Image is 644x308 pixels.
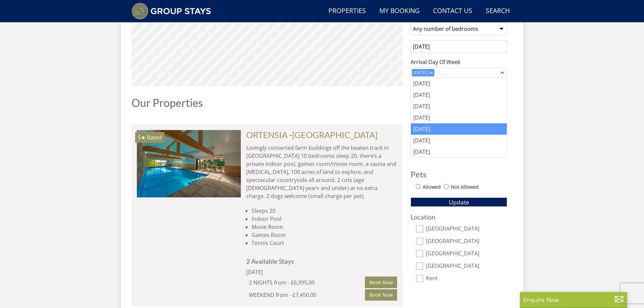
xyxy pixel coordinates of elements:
[426,263,507,270] label: [GEOGRAPHIC_DATA]
[449,198,469,206] span: Update
[411,89,507,101] div: [DATE]
[411,135,507,146] div: [DATE]
[292,130,378,140] a: [GEOGRAPHIC_DATA]
[326,4,369,19] a: Properties
[411,112,507,123] div: [DATE]
[252,239,397,247] li: Tennis Court
[365,289,397,301] a: Book Now
[377,4,422,19] a: My Booking
[412,70,428,76] div: [DATE]
[138,134,146,141] span: ORTENSIA has a 5 star rating under the Quality in Tourism Scheme
[249,279,365,287] div: 2 NIGHTS from - £6,995.00
[411,170,507,179] h3: Pets
[430,4,475,19] a: Contact Us
[252,207,397,215] li: Sleeps 20
[411,78,507,89] div: [DATE]
[246,258,397,265] h4: 2 Available Stays
[426,250,507,258] label: [GEOGRAPHIC_DATA]
[411,40,507,53] input: Arrival Date
[483,4,513,19] a: Search
[411,197,507,207] button: Update
[246,144,397,200] p: Lovingly converted farm buildings off the beaten track in [GEOGRAPHIC_DATA] 10 bedrooms sleep 20,...
[249,291,365,299] div: WEEKEND from - £7,450.00
[426,226,507,233] label: [GEOGRAPHIC_DATA]
[411,213,507,221] h3: Location
[411,58,507,66] label: Arrival Day Of Week
[289,130,378,140] span: -
[411,68,507,78] div: Combobox
[246,268,337,276] div: [DATE]
[523,295,624,304] p: Enquire Now
[252,223,397,231] li: Movie Room
[426,275,507,283] label: Kent
[131,3,211,19] img: Group Stays
[426,238,507,245] label: [GEOGRAPHIC_DATA]
[411,101,507,112] div: [DATE]
[131,97,402,109] h1: Our Properties
[365,276,397,288] a: Book Now
[411,146,507,158] div: [DATE]
[411,123,507,135] div: [DATE]
[423,183,441,191] label: Allowed
[147,134,162,141] span: Rated
[252,231,397,239] li: Games Room
[252,215,397,223] li: Indoor Pool
[137,130,241,197] img: open-uri20220804-27-1j48ksb.original.
[137,130,241,197] a: 5★ Rated
[451,183,479,191] label: Not Allowed
[246,130,287,140] a: ORTENSIA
